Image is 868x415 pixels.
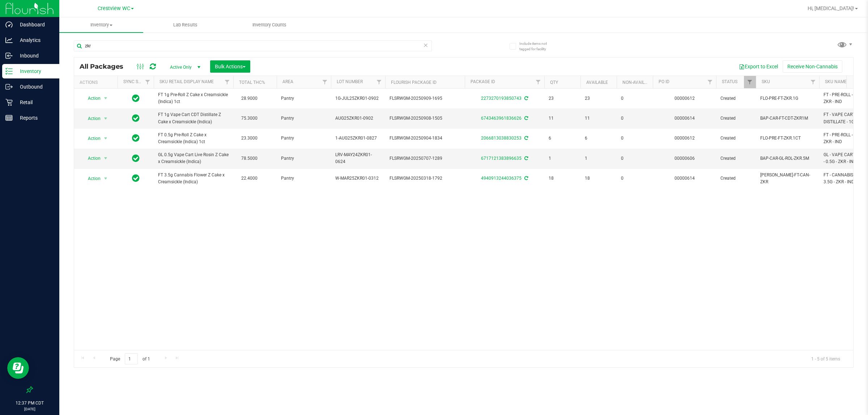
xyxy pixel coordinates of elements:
[335,115,381,122] span: AUG25ZKR01-0902
[282,79,293,84] a: Area
[390,95,460,102] span: FLSRWGM-20250909-1695
[335,151,381,165] span: LRV-MAY24ZKR01-0624
[59,22,143,28] span: Inventory
[132,133,140,143] span: In Sync
[805,353,846,364] span: 1 - 5 of 5 items
[808,5,854,11] span: Hi, [MEDICAL_DATA]!
[519,41,556,52] span: Include items not tagged for facility
[281,135,327,142] span: Pantry
[80,80,115,85] div: Actions
[281,115,327,122] span: Pantry
[81,153,101,163] span: Action
[238,173,261,184] span: 22.4000
[158,111,229,125] span: FT 1g Vape Cart CDT Distillate Z Cake x Creamsickle (Indica)
[227,17,311,33] a: Inventory Counts
[335,135,381,142] span: 1-AUG25ZKR01-0827
[532,76,544,88] a: Filter
[101,133,110,144] span: select
[101,93,110,103] span: select
[585,135,612,142] span: 6
[13,51,56,60] p: Inbound
[132,173,140,183] span: In Sync
[13,98,56,107] p: Retail
[549,175,576,182] span: 18
[621,95,648,102] span: 0
[523,136,528,141] span: Sync from Compliance System
[621,135,648,142] span: 0
[760,95,815,102] span: FLO-PRE-FT-ZKR.1G
[98,5,130,12] span: Crestview WC
[523,96,528,101] span: Sync from Compliance System
[825,79,847,84] a: SKU Name
[13,67,56,76] p: Inventory
[622,80,655,85] a: Non-Available
[163,22,207,28] span: Lab Results
[26,386,33,393] label: Pin the sidebar to full width on large screens
[335,95,381,102] span: 1G-JUL25ZKR01-0902
[783,60,842,73] button: Receive Non-Cannabis
[238,113,261,124] span: 75.3000
[675,116,695,121] a: 00000614
[5,114,13,121] inline-svg: Reports
[337,79,363,84] a: Lot Number
[760,172,815,185] span: [PERSON_NAME]-FT-CAN-ZKR
[523,176,528,181] span: Sync from Compliance System
[621,155,648,162] span: 0
[238,153,261,164] span: 78.5000
[81,174,101,184] span: Action
[5,83,13,90] inline-svg: Outbound
[390,175,460,182] span: FLSRWGM-20250318-1792
[549,155,576,162] span: 1
[760,115,815,122] span: BAP-CAR-FT-CDT-ZKR1M
[143,17,227,33] a: Lab Results
[585,155,612,162] span: 1
[704,76,716,88] a: Filter
[523,156,528,161] span: Sync from Compliance System
[81,93,101,103] span: Action
[132,153,140,163] span: In Sync
[621,115,648,122] span: 0
[158,91,229,105] span: FT 1g Pre-Roll Z Cake x Creamsickle (Indica) 1ct
[281,95,327,102] span: Pantry
[221,76,233,88] a: Filter
[621,175,648,182] span: 0
[720,115,752,122] span: Created
[549,95,576,102] span: 23
[319,76,331,88] a: Filter
[243,22,296,28] span: Inventory Counts
[281,155,327,162] span: Pantry
[675,96,695,101] a: 00000612
[13,20,56,29] p: Dashboard
[807,76,819,88] a: Filter
[481,176,522,181] a: 4940913244036375
[101,153,110,163] span: select
[59,17,143,33] a: Inventory
[720,95,752,102] span: Created
[74,40,432,51] input: Search Package ID, Item Name, SKU, Lot or Part Number...
[335,175,381,182] span: W-MAR25ZKR01-0312
[13,114,56,122] p: Reports
[760,155,815,162] span: BAP-CAR-GL-ROL-ZKR.5M
[3,406,56,412] p: [DATE]
[7,357,29,379] iframe: Resource center
[13,82,56,91] p: Outbound
[523,116,528,121] span: Sync from Compliance System
[101,174,110,184] span: select
[391,80,437,85] a: Flourish Package ID
[722,79,737,84] a: Status
[734,60,783,73] button: Export to Excel
[659,79,669,84] a: PO ID
[390,135,460,142] span: FLSRWGM-20250904-1834
[481,116,522,121] a: 6743463961836626
[744,76,756,88] a: Filter
[80,63,131,70] span: All Packages
[238,93,261,104] span: 28.9000
[585,175,612,182] span: 18
[13,36,56,44] p: Analytics
[675,136,695,141] a: 00000612
[481,136,522,141] a: 2066813038830253
[762,79,770,84] a: SKU
[238,133,261,144] span: 23.3000
[132,113,140,123] span: In Sync
[81,133,101,144] span: Action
